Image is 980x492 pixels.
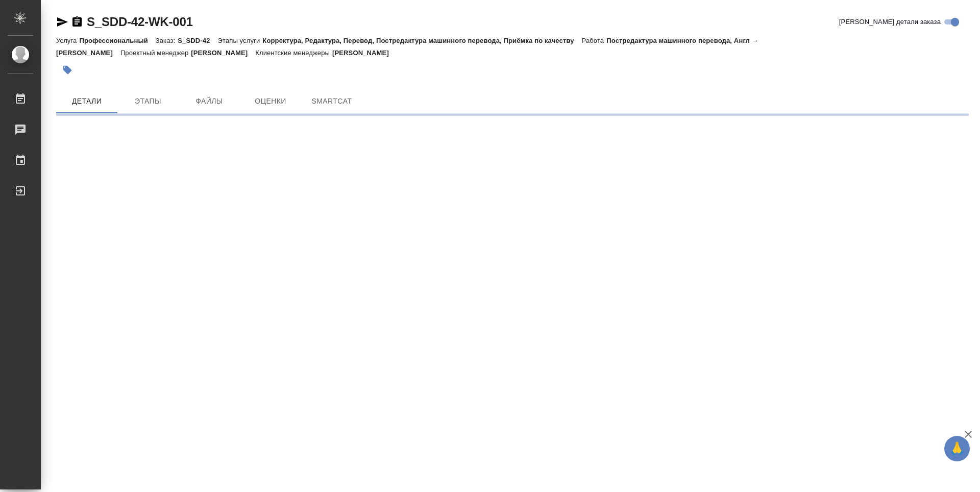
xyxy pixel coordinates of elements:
a: S_SDD-42-WK-001 [87,15,193,29]
span: Оценки [246,95,295,108]
span: Этапы [124,95,173,108]
span: Детали [62,95,111,108]
button: 🙏 [944,436,970,461]
p: Заказ: [156,37,178,44]
p: [PERSON_NAME] [191,49,255,57]
p: Корректура, Редактура, Перевод, Постредактура машинного перевода, Приёмка по качеству [262,37,581,44]
p: Профессиональный [79,37,155,44]
p: S_SDD-42 [178,37,217,44]
p: Работа [582,37,607,44]
span: Файлы [185,95,234,108]
p: Услуга [56,37,79,44]
button: Скопировать ссылку для ЯМессенджера [56,16,68,28]
button: Скопировать ссылку [71,16,83,28]
p: Проектный менеджер [120,49,191,57]
span: [PERSON_NAME] детали заказа [839,17,941,27]
span: SmartCat [307,95,356,108]
span: 🙏 [948,438,966,459]
button: Добавить тэг [56,59,79,81]
p: Клиентские менеджеры [255,49,332,57]
p: Этапы услуги [218,37,263,44]
p: [PERSON_NAME] [332,49,397,57]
